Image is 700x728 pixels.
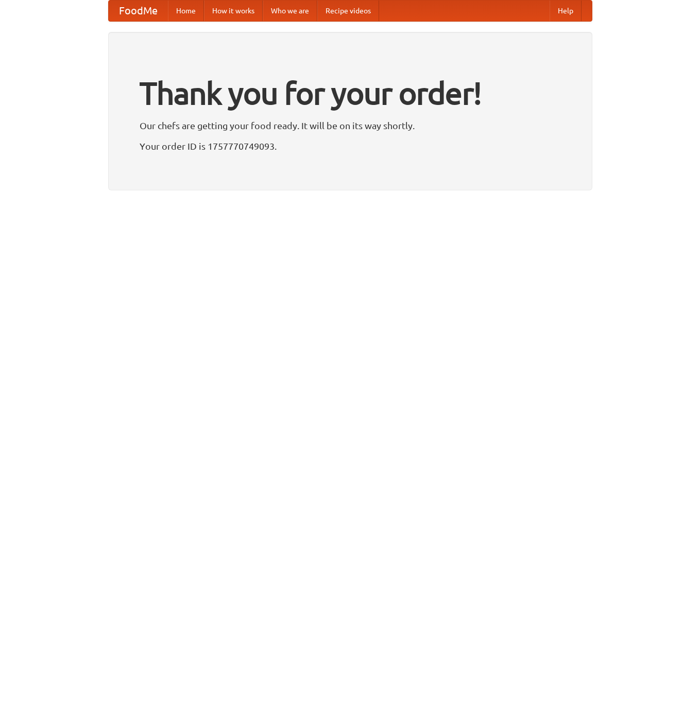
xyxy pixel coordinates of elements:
p: Our chefs are getting your food ready. It will be on its way shortly. [140,118,561,133]
a: Recipe videos [317,1,379,21]
a: How it works [204,1,263,21]
h1: Thank you for your order! [140,68,561,118]
a: Who we are [263,1,317,21]
a: Home [168,1,204,21]
p: Your order ID is 1757770749093. [140,138,561,154]
a: Help [550,1,582,21]
a: FoodMe [109,1,168,21]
